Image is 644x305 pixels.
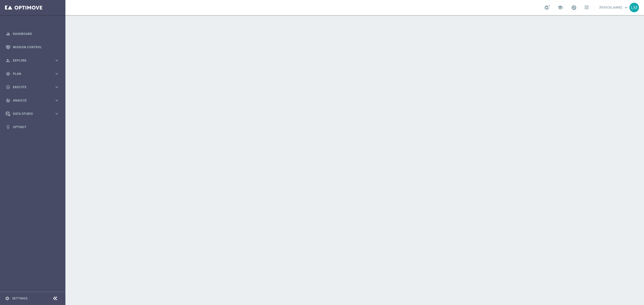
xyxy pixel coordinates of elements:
[6,32,10,36] i: equalizer
[13,112,54,115] span: Data Studio
[13,99,54,102] span: Analyze
[557,5,563,10] span: school
[6,125,10,129] i: lightbulb
[6,125,59,129] button: lightbulb Optibot
[6,98,10,103] i: track_changes
[6,45,59,49] button: Mission Control
[6,40,59,54] div: Mission Control
[6,72,10,76] i: gps_fixed
[54,58,59,63] i: keyboard_arrow_right
[599,4,629,11] a: [PERSON_NAME]keyboard_arrow_down
[6,98,59,103] button: track_changes Analyze keyboard_arrow_right
[6,59,59,63] button: person_search Explore keyboard_arrow_right
[6,32,59,36] button: equalizer Dashboard
[623,5,629,10] span: keyboard_arrow_down
[54,98,59,103] i: keyboard_arrow_right
[12,297,27,300] a: Settings
[6,85,10,89] i: play_circle_outline
[6,85,54,89] div: Execute
[13,59,54,62] span: Explore
[13,27,59,40] a: Dashboard
[6,58,54,63] div: Explore
[6,98,54,103] div: Analyze
[6,112,54,116] div: Data Studio
[6,58,10,63] i: person_search
[54,111,59,116] i: keyboard_arrow_right
[6,85,59,89] button: play_circle_outline Execute keyboard_arrow_right
[6,112,59,116] button: Data Studio keyboard_arrow_right
[54,71,59,76] i: keyboard_arrow_right
[6,72,54,76] div: Plan
[5,296,10,301] i: settings
[6,72,59,76] button: gps_fixed Plan keyboard_arrow_right
[13,72,54,75] span: Plan
[6,120,59,134] div: Optibot
[54,85,59,89] i: keyboard_arrow_right
[13,120,59,134] a: Optibot
[629,3,639,12] div: LM
[13,40,59,54] a: Mission Control
[6,27,59,40] div: Dashboard
[13,86,54,89] span: Execute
